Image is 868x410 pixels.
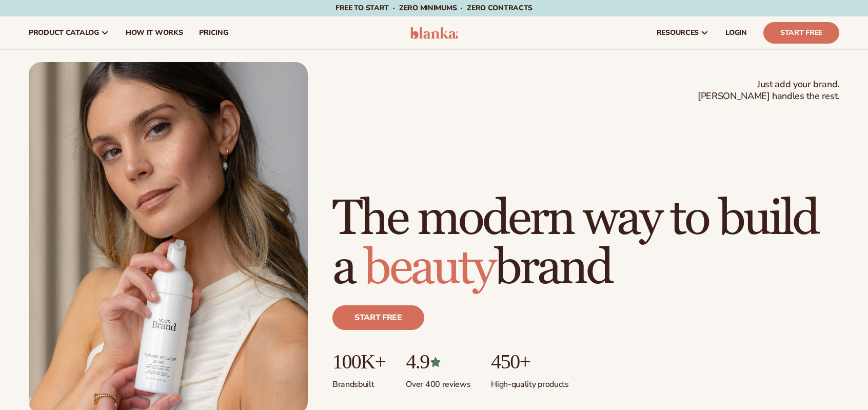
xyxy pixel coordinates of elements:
p: 4.9 [406,350,470,373]
img: logo [410,27,459,39]
span: Just add your brand. [PERSON_NAME] handles the rest. [698,79,839,103]
a: LOGIN [717,16,755,49]
p: Brands built [332,373,385,390]
span: pricing [199,29,228,37]
a: Start free [332,305,424,330]
a: How It Works [117,16,191,49]
span: How It Works [126,29,183,37]
span: resources [657,29,699,37]
span: LOGIN [725,29,747,37]
h1: The modern way to build a brand [332,194,839,293]
a: Start Free [763,22,839,44]
p: Over 400 reviews [406,373,470,390]
a: pricing [191,16,236,49]
span: Free to start · ZERO minimums · ZERO contracts [336,3,532,13]
p: 100K+ [332,350,385,373]
a: resources [648,16,717,49]
a: product catalog [21,16,117,49]
span: product catalog [29,29,99,37]
p: High-quality products [491,373,568,390]
p: 450+ [491,350,568,373]
span: beauty [364,238,494,298]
